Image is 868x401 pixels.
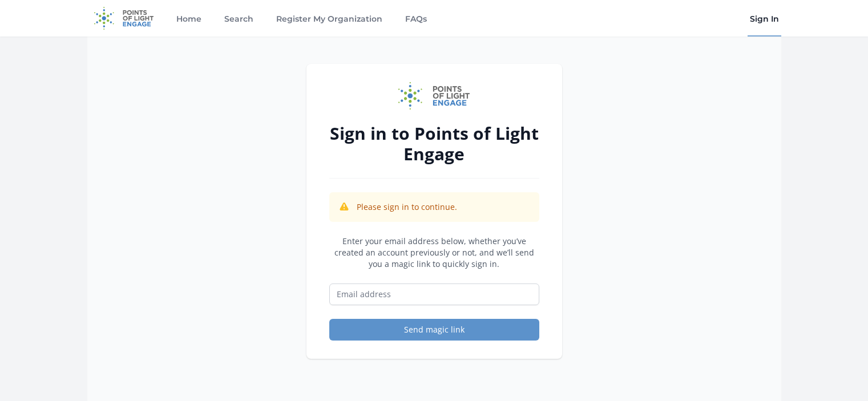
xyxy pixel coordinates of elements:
img: Points of Light Engage logo [398,82,470,110]
input: Email address [329,283,539,305]
h2: Sign in to Points of Light Engage [329,123,539,164]
p: Please sign in to continue. [357,201,457,213]
p: Enter your email address below, whether you’ve created an account previously or not, and we’ll se... [329,236,539,270]
button: Send magic link [329,319,539,341]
